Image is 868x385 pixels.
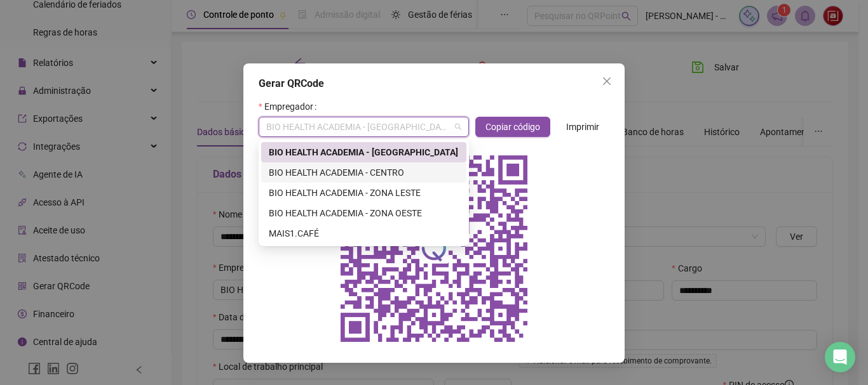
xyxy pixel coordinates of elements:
[269,226,459,240] div: MAIS1.CAFÉ
[269,186,459,200] div: BIO HEALTH ACADEMIA - ZONA LESTE
[475,117,550,137] button: Copiar código
[261,203,466,223] div: BIO HEALTH ACADEMIA - ZONA OESTE
[269,145,459,159] div: BIO HEALTH ACADEMIA - [GEOGRAPHIC_DATA]
[597,71,617,91] button: Close
[261,142,466,162] div: BIO HEALTH ACADEMIA - ARGENTINA
[259,96,322,117] label: Empregador
[825,342,855,372] div: Open Intercom Messenger
[266,117,461,136] span: BIO HEALTH ACADEMIA - ARGENTINA
[259,76,609,91] div: Gerar QRCode
[261,183,466,203] div: BIO HEALTH ACADEMIA - ZONA LESTE
[269,166,459,179] div: BIO HEALTH ACADEMIA - CENTRO
[556,117,609,137] button: Imprimir
[261,223,466,244] div: MAIS1.CAFÉ
[602,76,612,86] span: close
[261,162,466,183] div: BIO HEALTH ACADEMIA - CENTRO
[566,120,599,134] span: Imprimir
[269,206,459,220] div: BIO HEALTH ACADEMIA - ZONA OESTE
[485,120,540,134] span: Copiar código
[332,147,536,350] img: qrcode do empregador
